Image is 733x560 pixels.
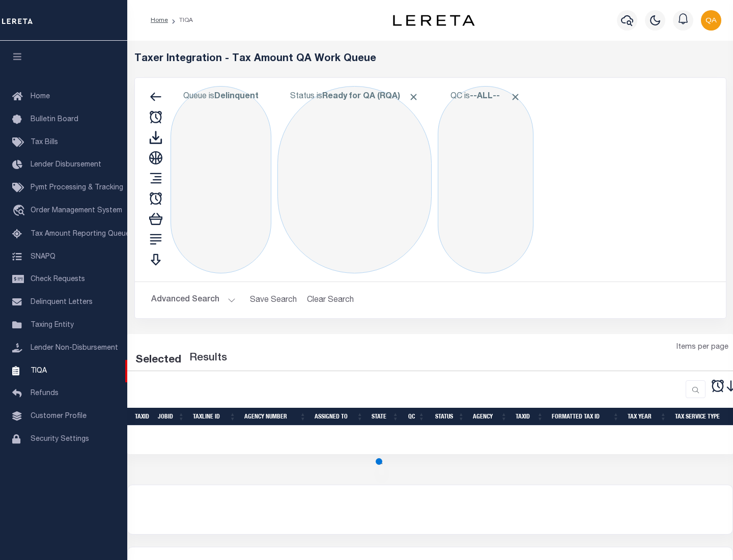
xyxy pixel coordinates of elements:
th: QC [403,408,429,426]
img: logo-dark.svg [393,15,474,26]
span: Tax Amount Reporting Queue [31,231,130,238]
span: Home [31,93,50,100]
span: Delinquent Letters [31,299,93,306]
b: Ready for QA (RQA) [322,93,419,101]
b: Delinquent [214,93,259,101]
span: Customer Profile [31,413,87,420]
a: Home [151,17,168,23]
span: Bulletin Board [31,116,78,123]
th: Status [429,408,469,426]
span: Pymt Processing & Tracking [31,184,123,191]
span: Lender Non-Disbursement [31,345,118,352]
button: Advanced Search [151,290,236,310]
span: Click to Remove [408,92,419,102]
th: Assigned To [311,408,368,426]
span: Tax Bills [31,139,58,146]
span: Click to Remove [510,92,521,102]
th: Agency Number [240,408,311,426]
h5: Taxer Integration - Tax Amount QA Work Queue [134,53,726,65]
th: Agency [469,408,512,426]
span: Security Settings [31,436,89,443]
th: JobID [154,408,189,426]
img: svg+xml;base64,PHN2ZyB4bWxucz0iaHR0cDovL3d3dy53My5vcmcvMjAwMC9zdmciIHBvaW50ZXItZXZlbnRzPSJub25lIi... [701,10,721,31]
th: TaxID [512,408,548,426]
th: State [368,408,403,426]
li: TIQA [168,16,193,25]
div: Click to Edit [171,86,271,273]
span: SNAPQ [31,253,55,260]
span: Refunds [31,390,59,397]
th: TaxID [131,408,154,426]
th: TaxLine ID [189,408,240,426]
button: Clear Search [303,290,358,310]
span: Taxing Entity [31,322,74,329]
i: travel_explore [12,205,29,218]
span: Check Requests [31,276,85,283]
span: TIQA [31,367,47,374]
b: --ALL-- [470,93,500,101]
button: Save Search [244,290,303,310]
th: Tax Year [624,408,671,426]
div: Click to Edit [277,86,432,273]
th: Formatted Tax ID [548,408,624,426]
div: Click to Edit [438,86,533,273]
span: Order Management System [31,207,122,214]
div: Selected [135,352,181,369]
span: Items per page [676,342,728,353]
label: Results [189,350,227,367]
span: Lender Disbursement [31,161,101,169]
